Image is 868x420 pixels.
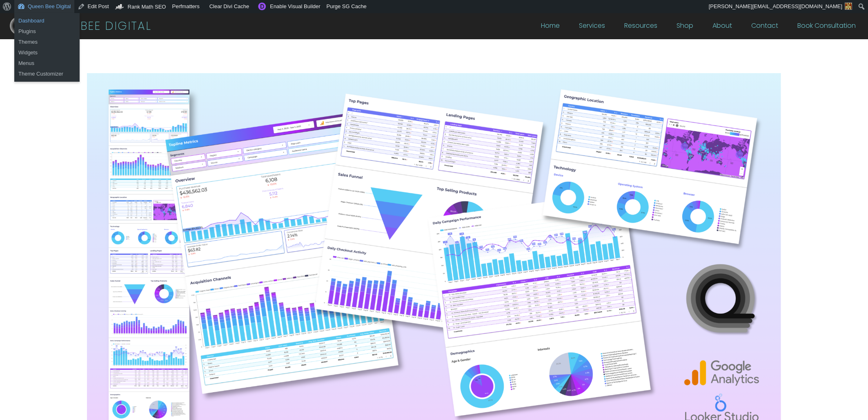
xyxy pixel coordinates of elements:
a: Shop [677,23,693,32]
img: QBD Logo [10,17,28,35]
p: QUEEN BEE DIGITAL [37,21,151,34]
ul: Queen Bee Digital [14,13,80,39]
a: Theme Customizer [14,69,80,79]
a: Plugins [14,26,80,37]
a: Services [579,23,605,32]
a: Book Consultation [797,23,856,32]
a: About [712,23,732,32]
a: Themes [14,37,80,47]
a: Dashboard [14,16,80,26]
ul: Queen Bee Digital [14,34,80,82]
a: Resources [624,23,657,32]
a: Home [541,23,560,32]
a: Widgets [14,47,80,58]
span: Rank Math SEO [128,4,166,10]
a: Contact [751,23,778,32]
a: Menus [14,58,80,69]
